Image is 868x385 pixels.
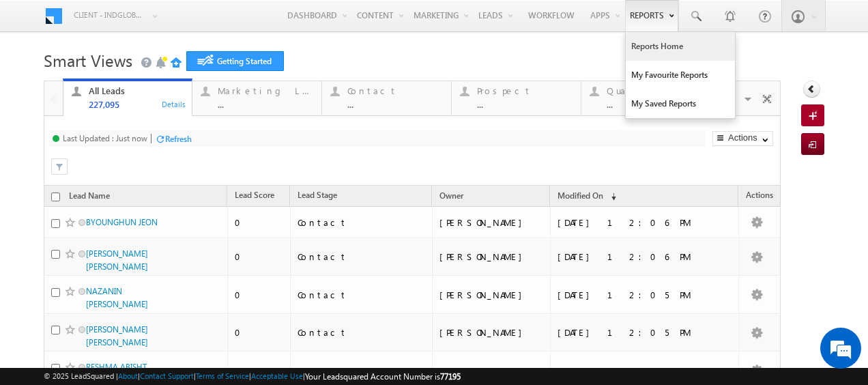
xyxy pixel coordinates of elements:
div: 0 [235,365,284,377]
div: Contact [298,326,426,339]
a: Marketing Leads... [192,81,322,115]
a: My Saved Reports [626,89,735,118]
div: Contact [298,289,426,301]
div: Last Updated : Just now [63,133,147,143]
a: Modified On (sorted descending) [551,188,623,205]
div: [PERSON_NAME] [439,365,544,377]
a: Terms of Service [196,371,249,380]
div: Details [161,98,187,110]
input: Check all records [51,192,60,201]
div: Refresh [165,134,192,144]
div: Contact [298,251,426,263]
div: [DATE] 12:05 PM [558,365,733,377]
a: NAZANIN [PERSON_NAME] [86,286,148,309]
a: About [118,371,138,380]
a: Qualified... [581,81,711,115]
div: [PERSON_NAME] [439,326,544,339]
a: Lead Score [228,188,281,205]
span: Smart Views [44,49,132,71]
div: ... [607,99,702,109]
div: [DATE] 12:06 PM [558,251,733,263]
span: Client - indglobal2 (77195) [74,8,145,22]
a: Reports Home [626,32,735,61]
textarea: Type your message and hit 'Enter' [18,126,249,284]
span: Lead Stage [298,190,337,200]
div: Minimize live chat window [224,7,257,40]
div: ... [477,99,573,109]
a: Lead Name [62,188,117,206]
div: 0 [235,251,284,263]
span: Your Leadsquared Account Number is [305,371,461,382]
div: 227,095 [89,99,184,109]
a: Acceptable Use [251,371,303,380]
a: BYOUNGHUN JEON [86,217,158,227]
div: [DATE] 12:05 PM [558,289,733,301]
div: All Leads [89,85,184,96]
div: Marketing Leads [218,85,313,96]
div: [DATE] 12:06 PM [558,216,733,229]
a: [PERSON_NAME] [PERSON_NAME] [86,324,148,347]
img: d_60004797649_company_0_60004797649 [23,72,57,89]
div: 0 [235,216,284,229]
div: Qualified [607,85,702,96]
a: My Favourite Reports [626,61,735,89]
em: Start Chat [186,295,248,313]
span: Lead Score [235,190,274,200]
div: [DATE] 12:05 PM [558,326,733,339]
div: 0 [235,326,284,339]
a: Prospect... [451,81,581,115]
div: [PERSON_NAME] [439,289,544,301]
a: Contact... [321,81,452,115]
div: Contact [298,216,426,229]
div: 0 [235,289,284,301]
div: Contact [298,365,426,377]
div: Prospect [477,85,573,96]
div: Chat with us now [71,72,229,89]
div: ... [347,99,443,109]
a: [PERSON_NAME] [PERSON_NAME] [86,248,148,272]
span: Actions [739,188,780,205]
span: © 2025 LeadSquared | | | | | [44,370,461,383]
a: Contact Support [140,371,194,380]
span: (sorted descending) [605,191,616,202]
span: Modified On [558,190,603,201]
div: [PERSON_NAME] [439,251,544,263]
div: ... [218,99,313,109]
a: All Leads227,095Details [63,79,193,117]
a: Lead Stage [291,188,344,205]
a: Getting Started [186,51,284,71]
span: Owner [439,190,463,201]
a: RESHMA ABISHT IYENGAR [86,362,147,385]
div: [PERSON_NAME] [439,216,544,229]
div: Contact [347,85,443,96]
span: 77195 [440,371,461,382]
